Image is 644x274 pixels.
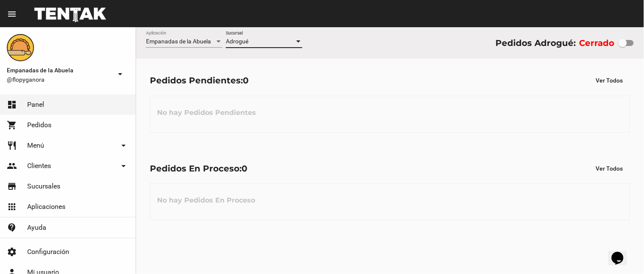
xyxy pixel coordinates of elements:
span: 0 [242,163,247,174]
div: Pedidos Adrogué: [495,36,576,50]
mat-icon: menu [7,9,17,19]
span: Ayuda [27,223,46,232]
span: Ver Todos [596,77,623,84]
span: Empanadas de la Abuela [7,65,112,75]
button: Ver Todos [589,73,630,88]
mat-icon: people [7,161,17,171]
mat-icon: dashboard [7,100,17,110]
mat-icon: shopping_cart [7,120,17,130]
span: Aplicaciones [27,203,65,211]
h3: No hay Pedidos En Proceso [150,188,262,213]
span: Clientes [27,162,51,170]
span: Panel [27,100,44,109]
mat-icon: restaurant [7,140,17,151]
span: Menú [27,141,44,150]
span: Empanadas de la Abuela [146,38,211,45]
button: Ver Todos [589,161,630,176]
mat-icon: store [7,181,17,191]
mat-icon: contact_support [7,223,17,233]
div: Pedidos Pendientes: [150,74,249,87]
label: Cerrado [579,36,615,50]
span: Ver Todos [596,165,623,172]
span: 0 [243,75,249,86]
span: @flopyganora [7,75,112,84]
mat-icon: settings [7,247,17,257]
span: Adrogué [226,38,248,45]
h3: No hay Pedidos Pendientes [150,100,263,126]
mat-icon: arrow_drop_down [118,140,129,151]
div: Pedidos En Proceso: [150,162,247,175]
span: Pedidos [27,121,51,129]
mat-icon: arrow_drop_down [115,69,125,79]
img: f0136945-ed32-4f7c-91e3-a375bc4bb2c5.png [7,34,34,61]
mat-icon: arrow_drop_down [118,161,129,171]
iframe: chat widget [608,240,636,265]
span: Sucursales [27,182,60,191]
span: Configuración [27,248,69,256]
mat-icon: apps [7,202,17,212]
